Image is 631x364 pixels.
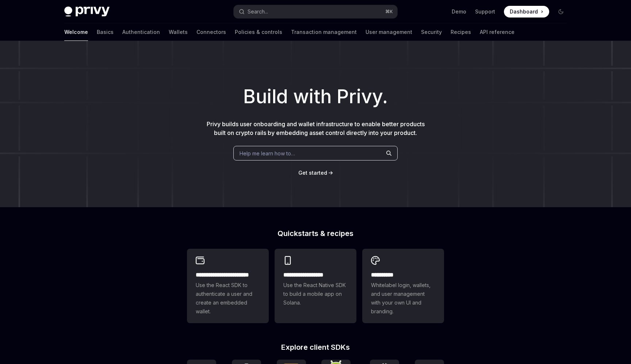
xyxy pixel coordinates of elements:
[207,120,425,136] span: Privy builds user onboarding and wallet infrastructure to enable better products built on crypto ...
[187,230,444,237] h2: Quickstarts & recipes
[122,23,160,41] a: Authentication
[275,249,356,323] a: **** **** **** ***Use the React Native SDK to build a mobile app on Solana.
[291,23,357,41] a: Transaction management
[196,281,260,316] span: Use the React SDK to authenticate a user and create an embedded wallet.
[385,9,393,15] span: ⌘ K
[451,23,471,41] a: Recipes
[452,8,466,15] a: Demo
[169,23,188,41] a: Wallets
[283,281,348,307] span: Use the React Native SDK to build a mobile app on Solana.
[480,23,515,41] a: API reference
[366,23,412,41] a: User management
[234,5,397,18] button: Open search
[248,7,268,16] div: Search...
[510,8,538,15] span: Dashboard
[371,281,435,316] span: Whitelabel login, wallets, and user management with your own UI and branding.
[235,23,282,41] a: Policies & controls
[64,23,88,41] a: Welcome
[555,6,567,18] button: Toggle dark mode
[504,6,549,18] a: Dashboard
[240,150,295,157] span: Help me learn how to…
[475,8,495,15] a: Support
[12,82,619,111] h1: Build with Privy.
[298,170,327,176] span: Get started
[187,344,444,351] h2: Explore client SDKs
[196,23,226,41] a: Connectors
[421,23,442,41] a: Security
[97,23,114,41] a: Basics
[64,7,110,17] img: dark logo
[362,249,444,323] a: **** *****Whitelabel login, wallets, and user management with your own UI and branding.
[298,169,327,177] a: Get started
